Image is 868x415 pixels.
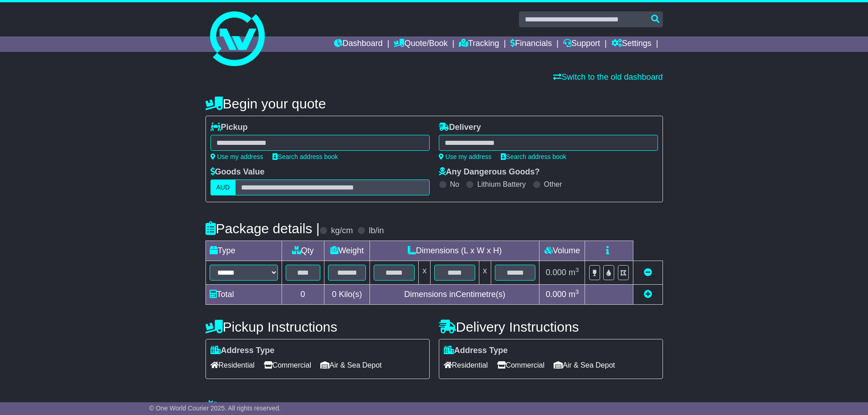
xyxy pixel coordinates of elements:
td: 0 [282,285,324,305]
h4: Delivery Instructions [439,319,663,334]
td: x [479,261,491,285]
label: Lithium Battery [477,180,526,189]
label: AUD [211,179,236,195]
td: Dimensions (L x W x H) [370,241,539,261]
a: Tracking [459,36,499,52]
h4: Package details | [205,221,320,236]
a: Dashboard [334,36,383,52]
h4: Warranty & Insurance [205,400,663,415]
label: Pickup [211,123,248,133]
label: Any Dangerous Goods? [439,167,540,177]
a: Quote/Book [394,36,447,52]
label: No [450,180,459,189]
label: kg/cm [331,226,353,236]
label: lb/in [369,226,384,236]
a: Financials [510,36,552,52]
label: Goods Value [211,167,265,177]
a: Use my address [211,153,263,160]
label: Address Type [211,346,275,356]
td: x [419,261,431,285]
a: Support [563,36,600,52]
span: Residential [211,358,255,372]
a: Search address book [272,153,338,160]
sup: 3 [575,266,579,273]
span: Air & Sea Depot [320,358,382,372]
a: Use my address [439,153,492,160]
td: Qty [282,241,324,261]
span: 0.000 [546,290,566,299]
label: Address Type [444,346,508,356]
span: m [569,290,579,299]
span: © One World Courier 2025. All rights reserved. [149,405,281,412]
td: Volume [539,241,585,261]
td: Dimensions in Centimetre(s) [370,285,539,305]
h4: Begin your quote [205,96,663,111]
a: Add new item [644,290,652,299]
td: Type [205,241,282,261]
span: 0 [332,290,336,299]
span: Residential [444,358,488,372]
h4: Pickup Instructions [205,319,430,334]
span: Air & Sea Depot [554,358,615,372]
td: Total [205,285,282,305]
a: Settings [611,36,652,52]
td: Weight [324,241,370,261]
a: Switch to the old dashboard [553,72,663,82]
span: Commercial [497,358,544,372]
span: Commercial [264,358,311,372]
span: m [569,268,579,277]
a: Search address book [501,153,566,160]
td: Kilo(s) [324,285,370,305]
label: Other [544,180,562,189]
label: Delivery [439,123,481,133]
span: 0.000 [546,268,566,277]
sup: 3 [575,288,579,295]
a: Remove this item [644,268,652,277]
